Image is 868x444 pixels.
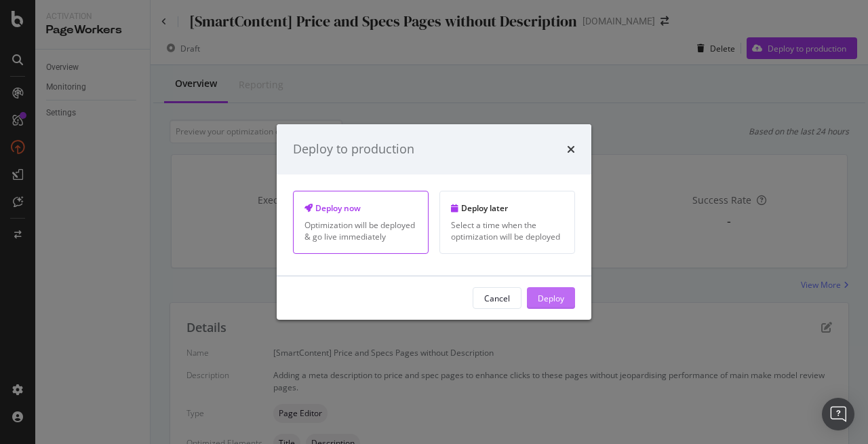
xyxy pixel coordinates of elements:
div: Deploy to production [293,141,414,158]
button: Deploy [527,287,575,309]
div: Cancel [484,292,510,303]
div: Deploy [538,292,564,303]
div: Open Intercom Messenger [822,398,854,430]
div: Deploy now [304,202,417,214]
button: Cancel [473,287,521,309]
div: modal [277,124,591,320]
div: Deploy later [451,202,564,214]
div: times [567,141,575,158]
div: Select a time when the optimization will be deployed [451,219,564,242]
div: Optimization will be deployed & go live immediately [304,219,417,242]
